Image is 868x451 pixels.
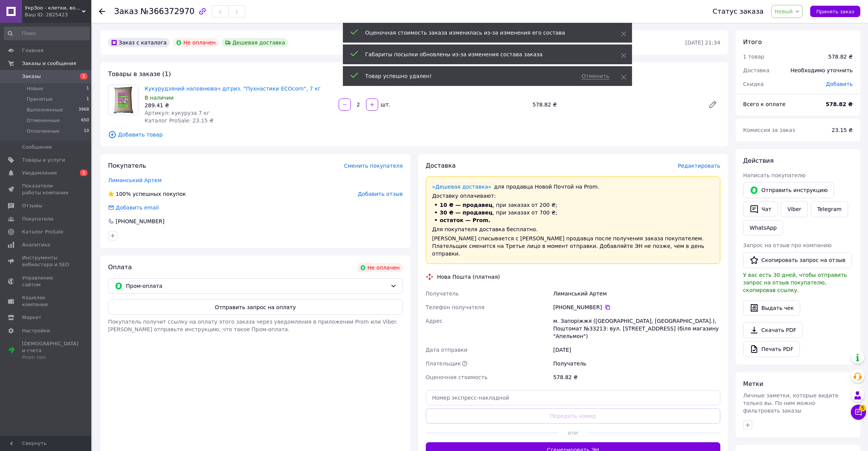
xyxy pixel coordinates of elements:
[426,360,461,367] span: Плательщик
[713,8,764,15] div: Статус заказа
[558,429,588,437] span: или
[553,303,720,311] div: [PHONE_NUMBER]
[22,202,42,209] span: Отзывы
[22,144,52,151] span: Сообщения
[432,183,714,191] div: для продавца Новой Почтой на Prom.
[84,128,89,135] span: 10
[22,354,78,361] div: Prom топ
[107,204,160,211] div: Добавить email
[811,201,848,217] a: Telegram
[114,7,138,16] span: Заказ
[115,218,165,225] div: [PHONE_NUMBER]
[581,73,609,79] span: Отменить
[25,11,91,18] div: Ваш ID: 2825423
[552,314,722,343] div: м. Запоріжжя ([GEOGRAPHIC_DATA], [GEOGRAPHIC_DATA].), Поштомат №33213: вул. [STREET_ADDRESS] (біл...
[108,70,171,78] span: Товары в заказе (1)
[108,130,720,139] span: Добавить товар
[810,6,860,17] button: Принять заказ
[108,300,403,315] button: Отправить запрос на оплату
[365,72,573,80] div: Товар успешно удален!
[22,340,78,361] span: [DEMOGRAPHIC_DATA] и счета
[426,162,456,169] span: Доставка
[826,101,853,107] b: 578.82 ₴
[426,347,468,353] span: Дата отправки
[426,318,443,324] span: Адрес
[552,287,722,300] div: Лиманський Артем
[743,38,762,46] span: Итого
[22,254,70,268] span: Инструменты вебмастера и SEO
[743,182,834,198] button: Отправить инструкцию
[743,252,852,268] button: Скопировать запрос на отзыв
[832,127,853,133] span: 23.15 ₴
[432,235,714,257] div: [PERSON_NAME] списывается с [PERSON_NAME] продавца после получения заказа покупателем. Плательщик...
[22,216,53,222] span: Покупатели
[365,51,602,58] div: Габариты посылки обновлены из-за изменения состава заказа
[27,128,59,135] span: Оплаченные
[22,183,70,196] span: Показатели работы компании
[743,101,785,107] span: Всего к оплате
[22,241,50,248] span: Аналитика
[432,201,714,209] li: , при заказах от 200 ₴;
[115,204,160,211] div: Добавить email
[22,327,50,334] span: Настройки
[80,73,88,79] span: 1
[743,272,847,293] span: У вас есть 30 дней, чтобы отправить запрос на отзыв покупателю, скопировав ссылку.
[27,117,60,124] span: Отмененные
[4,27,90,40] input: Поиск
[828,53,853,60] div: 578.82 ₴
[22,314,41,321] span: Маркет
[816,9,854,14] span: Принять заказ
[145,110,210,116] span: Артикул: кукуруза 7 кг
[435,273,502,281] div: Нова Пошта (платная)
[705,97,720,112] a: Редактировать
[145,102,333,109] div: 289.41 ₴
[552,357,722,370] div: Получатель
[116,191,131,197] span: 100%
[743,220,783,235] a: WhatsApp
[859,405,866,411] span: 5
[140,7,194,16] span: №366372970
[743,380,763,387] span: Метки
[426,304,485,310] span: Телефон получателя
[22,73,41,80] span: Заказы
[86,85,89,92] span: 1
[826,81,853,87] span: Добавить
[426,374,488,380] span: Оценочная стоимость
[678,163,720,169] span: Редактировать
[27,85,43,92] span: Новые
[22,275,70,288] span: Управление сайтом
[27,96,53,103] span: Принятые
[851,405,866,420] button: Чат с покупателем5
[743,201,778,217] button: Чат
[22,60,76,67] span: Заказы и сообщения
[145,118,213,124] span: Каталог ProSale: 23.15 ₴
[99,8,105,15] div: Вернуться назад
[108,190,186,198] div: успешных покупок
[743,54,764,60] span: 1 товар
[108,162,146,169] span: Покупатель
[344,163,403,169] span: Сменить покупателя
[80,170,88,176] span: 1
[78,106,89,113] span: 3968
[432,184,492,190] a: «Дешевая доставка»
[22,47,43,54] span: Главная
[685,40,720,46] time: [DATE] 21:34
[743,242,832,248] span: Запрос на отзыв про компанию
[22,229,63,235] span: Каталог ProSale
[108,177,162,183] a: Лиманський Артем
[108,264,132,271] span: Оплата
[743,322,803,338] a: Скачать PDF
[358,191,403,197] span: Добавить отзыв
[173,38,219,47] div: Не оплачен
[145,95,174,101] span: В наличии
[357,263,403,272] div: Не оплачен
[552,370,722,384] div: 578.82 ₴
[440,217,491,223] span: остаток — Prom.
[108,38,170,47] div: Заказ с каталога
[27,106,63,113] span: Выполненные
[22,170,57,176] span: Уведомления
[743,392,839,414] span: Личные заметки, которые видите только вы. По ним можно фильтровать заказы
[22,294,70,308] span: Кошелек компании
[775,8,793,14] span: Новый
[426,291,459,297] span: Получатель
